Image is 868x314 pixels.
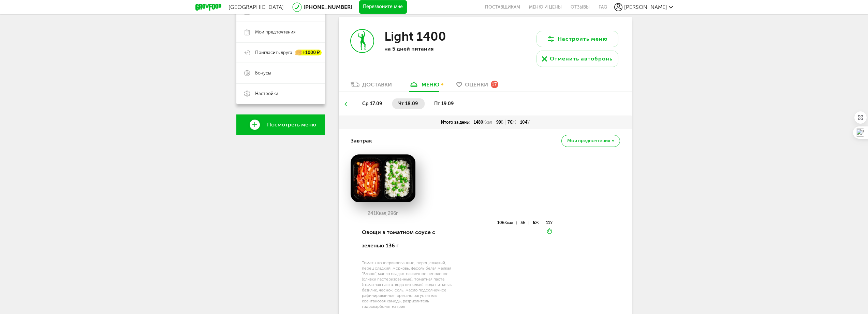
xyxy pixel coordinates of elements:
[255,50,292,56] span: Пригласить друга
[546,221,553,224] div: 11
[267,122,316,128] span: Посмотреть меню
[422,81,439,88] div: меню
[512,120,516,125] span: Ж
[520,221,529,224] div: 3
[255,29,295,35] span: Мои предпочтения
[536,51,618,67] button: Отменить автобронь
[472,120,494,125] div: 1480
[398,101,418,107] span: чт 18.09
[505,120,518,125] div: 76
[351,134,372,147] h4: Завтрак
[351,211,415,216] div: 241 296
[523,220,525,225] span: Б
[465,81,488,88] span: Оценки
[255,91,278,97] span: Настройки
[535,220,539,225] span: Ж
[384,45,473,52] p: на 5 дней питания
[304,4,352,10] a: [PHONE_NUMBER]
[567,138,610,143] span: Мои предпочтения
[362,221,456,257] div: Овощи в томатном соусе с зеленью 136 г
[453,81,502,92] a: Оценки 17
[527,120,530,125] span: У
[501,120,503,125] span: Б
[347,81,395,92] a: Доставки
[351,154,415,202] img: big_mOe8z449M5M7lfOZ.png
[362,81,392,88] div: Доставки
[236,63,325,83] a: Бонусы
[518,120,532,125] div: 104
[434,101,454,107] span: пт 19.09
[491,81,498,88] div: 17
[536,31,618,47] button: Настроить меню
[483,120,492,125] span: Ккал
[236,42,325,63] a: Пригласить друга +1000 ₽
[236,22,325,42] a: Мои предпочтения
[384,29,446,44] h3: Light 1400
[236,83,325,104] a: Настройки
[396,210,398,216] span: г
[439,120,472,125] div: Итого за день:
[550,55,613,63] div: Отменить автобронь
[497,221,517,224] div: 106
[550,220,553,225] span: У
[236,114,325,135] a: Посмотреть меню
[406,81,443,92] a: меню
[362,260,456,309] div: Томаты консервированные, перец сладкий, перец сладкий, морковь, фасоль белая мелкая "Бланш", масл...
[229,4,284,10] span: [GEOGRAPHIC_DATA]
[362,101,382,107] span: ср 17.09
[296,50,322,56] div: +1000 ₽
[494,120,505,125] div: 99
[504,220,513,225] span: Ккал
[255,70,271,76] span: Бонусы
[533,221,542,224] div: 6
[624,4,667,10] span: [PERSON_NAME]
[376,210,388,216] span: Ккал,
[359,0,407,14] button: Перезвоните мне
